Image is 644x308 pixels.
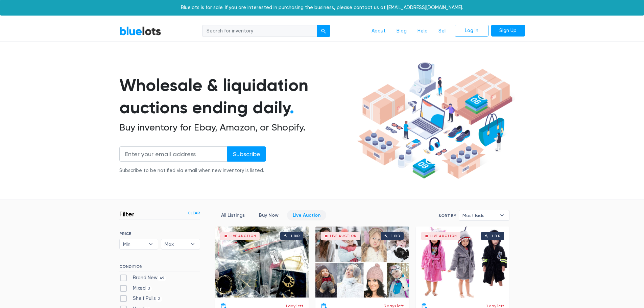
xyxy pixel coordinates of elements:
[430,234,457,238] div: Live Auction
[230,234,256,238] div: Live Auction
[366,25,391,38] a: About
[412,25,433,38] a: Help
[146,286,152,291] span: 3
[188,210,200,216] a: Clear
[202,25,317,37] input: Search for inventory
[186,239,200,249] b: ▾
[119,122,355,133] h2: Buy inventory for Ebay, Amazon, or Shopify.
[119,210,135,218] h3: Filter
[495,210,509,220] b: ▾
[330,234,357,238] div: Live Auction
[227,146,266,162] input: Subscribe
[158,276,166,281] span: 49
[455,25,488,37] a: Log In
[119,274,166,282] label: Brand New
[156,297,163,302] span: 2
[119,167,266,174] div: Subscribe to be notified via email when new inventory is listed.
[119,74,355,119] h1: Wholesale & liquidation auctions ending daily
[123,239,145,249] span: Min
[253,210,284,220] a: Buy Now
[144,239,158,249] b: ▾
[290,97,294,118] span: .
[416,227,509,298] a: Live Auction 1 bid
[391,25,412,38] a: Blog
[438,213,456,219] label: Sort By
[215,210,251,220] a: All Listings
[355,59,515,182] img: hero-ee84e7d0318cb26816c560f6b4441b76977f77a177738b4e94f68c95b2b83dbb.png
[119,231,200,236] h6: PRICE
[215,227,309,298] a: Live Auction 1 bid
[165,239,187,249] span: Max
[119,264,200,271] h6: CONDITION
[315,227,409,298] a: Live Auction 1 bid
[391,234,400,238] div: 1 bid
[119,146,228,162] input: Enter your email address
[287,210,326,220] a: Live Auction
[119,285,152,292] label: Mixed
[291,234,300,238] div: 1 bid
[433,25,452,38] a: Sell
[462,210,496,220] span: Most Bids
[492,234,501,238] div: 1 bid
[119,295,163,302] label: Shelf Pulls
[491,25,525,37] a: Sign Up
[119,26,161,36] a: BlueLots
